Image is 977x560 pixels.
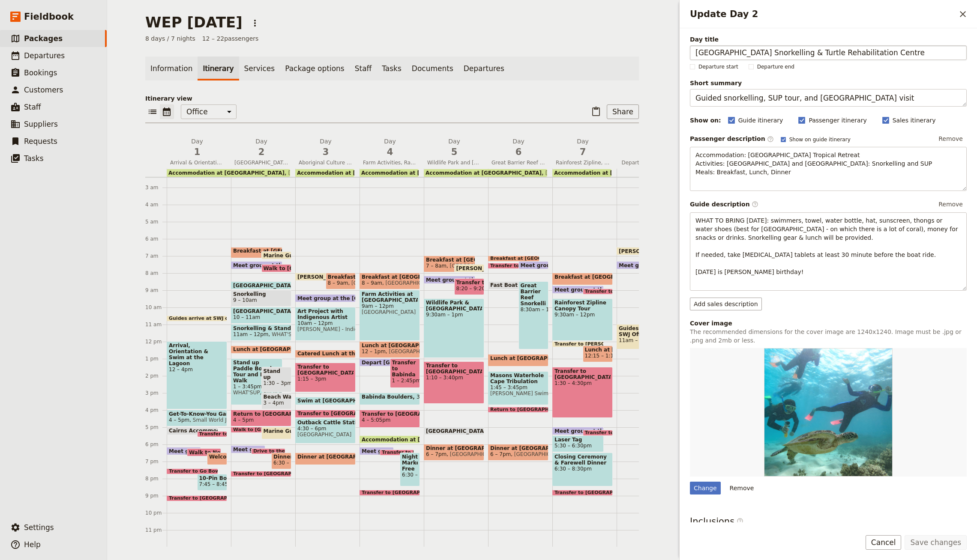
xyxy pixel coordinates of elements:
[426,445,482,451] span: Dinner at [GEOGRAPHIC_DATA]
[552,341,604,347] div: Transfer to [PERSON_NAME] Cafe
[447,263,545,269] span: [GEOGRAPHIC_DATA] Tropical Retreat
[490,451,511,457] span: 6 – 7pm
[297,295,416,301] span: Meet group at the [GEOGRAPHIC_DATA]
[427,146,481,158] span: 5
[552,435,604,452] div: Laser Tag5:30 – 6:30pm
[454,278,485,295] div: Transfer to [PERSON_NAME] Crocodile Adventures8:20 – 9:20am
[424,444,484,461] div: Dinner at [GEOGRAPHIC_DATA]6 – 7pm[GEOGRAPHIC_DATA]
[24,523,54,532] span: Settings
[145,57,198,80] a: Information
[552,286,604,294] div: Meet group at the [GEOGRAPHIC_DATA]
[297,426,354,432] span: 4:30 – 6pm
[167,169,290,177] div: Accommodation at [GEOGRAPHIC_DATA][GEOGRAPHIC_DATA] Tropical Retreat
[295,418,356,444] div: Outback Cattle Station4:30 – 6pm[GEOGRAPHIC_DATA]
[167,447,201,455] div: Meet group for dinner
[264,400,284,406] span: 3 – 4pm
[24,69,57,77] span: Bookings
[231,247,282,258] div: Breakfast at [GEOGRAPHIC_DATA]
[362,437,482,442] span: Accommodation at [GEOGRAPHIC_DATA]
[360,447,394,455] div: Meet group for Night Markets
[189,450,239,455] span: Walk to Novotel
[554,300,611,312] span: Rainforest Zipline Canopy Tour
[187,448,221,456] div: Walk to Novotel
[426,428,490,434] span: [GEOGRAPHIC_DATA]
[295,273,347,281] div: [PERSON_NAME] arrive at SWJ office
[360,159,420,166] span: Farm Activities, Rainforest Waterfall & Cairns Night Markets
[199,481,237,487] span: 7:45 – 8:45pm
[145,104,160,119] button: List view
[585,353,625,359] span: 12:15 – 1:15pm
[583,346,613,362] div: Lunch at [PERSON_NAME][GEOGRAPHIC_DATA]12:15 – 1:15pm
[233,360,280,384] span: Stand up Paddle Board Tour and Beach Walk
[362,280,382,286] span: 8 – 9am
[233,283,297,288] span: [GEOGRAPHIC_DATA]
[363,137,417,158] h2: Day
[362,343,418,349] span: Lunch at [GEOGRAPHIC_DATA]
[167,468,218,474] div: Transfer to Go Bowling
[233,248,335,254] span: Breakfast at [GEOGRAPHIC_DATA]
[424,137,488,169] button: Day5Wildlife Park and [GEOGRAPHIC_DATA], & [GEOGRAPHIC_DATA]
[264,265,351,271] span: Walk to [GEOGRAPHIC_DATA]
[169,366,225,372] span: 12 – 4pm
[488,444,548,461] div: Dinner at [GEOGRAPHIC_DATA]6 – 7pm[GEOGRAPHIC_DATA]
[362,411,418,417] span: Transfer to [GEOGRAPHIC_DATA] & Check-in
[690,298,762,310] button: Add sales description
[197,474,228,491] div: 10-Pin Bowling7:45 – 8:45pm
[264,368,290,380] span: Stand up Paddle Board Tour
[248,16,262,30] button: Actions
[297,376,354,382] span: 1:15 – 3pm
[360,169,419,177] div: Accommodation at [GEOGRAPHIC_DATA]
[199,475,225,481] span: 10-Pin Bowling
[426,375,482,381] span: 1:10 – 3:40pm
[518,261,549,269] div: Meet group at the [GEOGRAPHIC_DATA]
[231,358,282,405] div: Stand up Paddle Board Tour and Beach Walk1 – 3:45pmWHAT'SUP, Small World Journeys
[490,445,546,451] span: Dinner at [GEOGRAPHIC_DATA]
[231,261,282,269] div: Meet group at the [GEOGRAPHIC_DATA]
[169,417,189,423] span: 4 – 5pm
[269,331,357,337] span: WHAT'SUP, Small World Journeys
[764,348,893,477] img: https://d33jgr8dhgav85.cloudfront.net/638dda354696e2626e419d95/66b183873f530d92144c4b91?Expires=1...
[490,407,576,412] span: Return to [GEOGRAPHIC_DATA]
[295,453,356,465] div: Dinner at [GEOGRAPHIC_DATA]
[264,253,366,258] span: Marine Guides arrive at SWJ office
[554,342,646,347] span: Transfer to [PERSON_NAME] Cafe
[554,437,602,443] span: Laser Tag
[297,351,377,357] span: Catered Lunch at the Park
[231,136,295,547] div: Breakfast at [GEOGRAPHIC_DATA]Marine Guides arrive at SWJ officeMeet group at the [GEOGRAPHIC_DAT...
[264,394,290,400] span: Beach Walk
[362,349,386,354] span: 12 – 1pm
[297,398,387,404] span: Swim at [GEOGRAPHIC_DATA]
[233,471,323,477] span: Transfer to [GEOGRAPHIC_DATA]
[737,518,743,528] span: ​
[167,495,227,501] div: Transfer to [GEOGRAPHIC_DATA]
[297,432,354,438] span: [GEOGRAPHIC_DATA]
[231,324,291,341] div: Snorkelling & Stand Up Paddle Board Tour11am – 12pmWHAT'SUP, Small World Journeys
[488,159,549,166] span: Great Barrier Reef Snorkelling & Rainforest Swim
[233,291,289,297] span: Snorkelling
[167,341,227,409] div: Arrival, Orientation & Swim at the Lagoon12 – 4pm
[426,363,482,375] span: Transfer to [GEOGRAPHIC_DATA]
[552,169,611,177] div: Accommodation at [GEOGRAPHIC_DATA]
[554,490,644,495] span: Transfer to [GEOGRAPHIC_DATA]
[488,371,548,405] div: Masons Waterhole Cape Tribulation1:45 – 3:45pm[PERSON_NAME] Swimming Hole
[935,132,967,145] button: Remove
[362,417,391,423] span: 4 – 5:05pm
[297,274,406,280] span: [PERSON_NAME] arrive at SWJ office
[362,309,418,315] span: [GEOGRAPHIC_DATA]
[488,263,539,269] div: Transfer to Ocean Safari
[690,89,967,107] textarea: Short summary
[447,451,504,457] span: [GEOGRAPHIC_DATA]
[169,496,258,501] span: Transfer to [GEOGRAPHIC_DATA]
[392,378,418,384] span: 1 – 2:45pm
[299,137,353,158] h2: Day
[362,360,447,365] span: Depart [GEOGRAPHIC_DATA]
[295,410,356,418] div: Transfer to [GEOGRAPHIC_DATA]
[297,454,390,460] span: Dinner at [GEOGRAPHIC_DATA]
[552,490,613,496] div: Transfer to [GEOGRAPHIC_DATA]
[169,343,225,366] span: Arrival, Orientation & Swim at the Lagoon
[424,427,484,435] div: [GEOGRAPHIC_DATA]
[253,449,318,454] span: Drive to the Esplanade
[360,410,420,428] div: Transfer to [GEOGRAPHIC_DATA] & Check-in4 – 5:05pm
[169,428,239,434] span: Cairns Accommodation
[362,448,452,454] span: Meet group for Night Markets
